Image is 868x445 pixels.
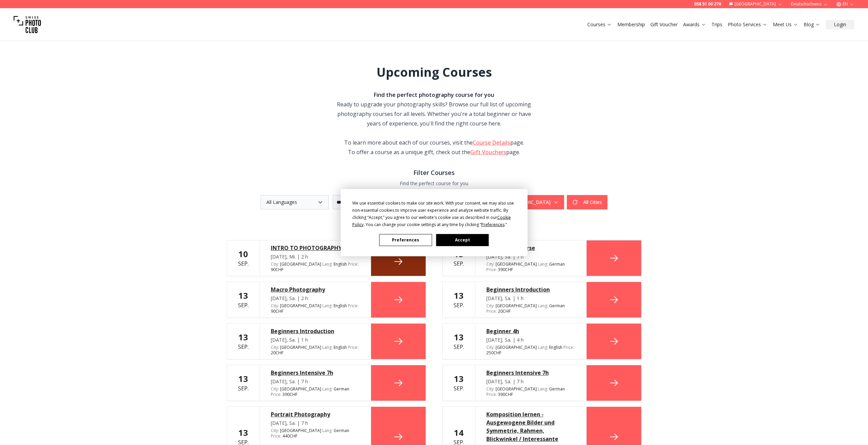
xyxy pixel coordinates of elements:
[340,189,527,256] div: Cookie Consent Prompt
[352,199,516,228] div: We use essential cookies to make our site work. With your consent, we may also use non-essential ...
[379,234,432,246] button: Preferences
[436,234,488,246] button: Accept
[481,221,504,227] span: Preferences
[352,214,511,227] span: Cookie Policy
